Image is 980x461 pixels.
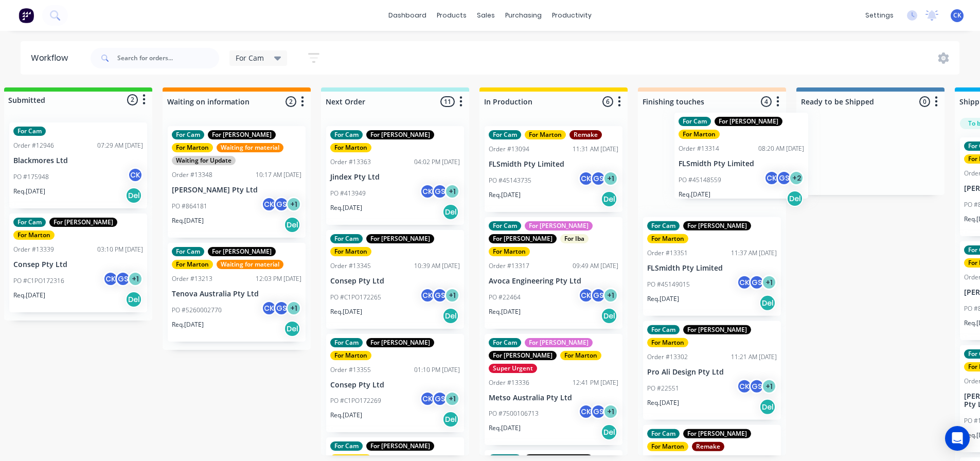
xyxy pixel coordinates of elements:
input: Enter column name… [643,96,744,107]
div: productivity [547,8,597,23]
div: Workflow [31,52,73,64]
span: CK [953,11,961,20]
span: 6 [602,96,613,107]
span: 2 [127,94,138,105]
input: Enter column name… [167,96,269,107]
a: dashboard [383,8,432,23]
div: purchasing [500,8,547,23]
span: 4 [761,96,772,107]
div: settings [860,8,899,23]
input: Search for orders... [117,48,219,68]
span: 0 [919,96,930,107]
span: For Cam [236,52,264,63]
div: sales [472,8,500,23]
input: Enter column name… [801,96,902,107]
img: Factory [19,8,34,23]
span: 2 [286,96,296,107]
div: Submitted [6,95,45,105]
input: Enter column name… [326,96,427,107]
span: 11 [440,96,455,107]
div: Open Intercom Messenger [945,426,970,451]
input: Enter column name… [484,96,585,107]
div: products [432,8,472,23]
